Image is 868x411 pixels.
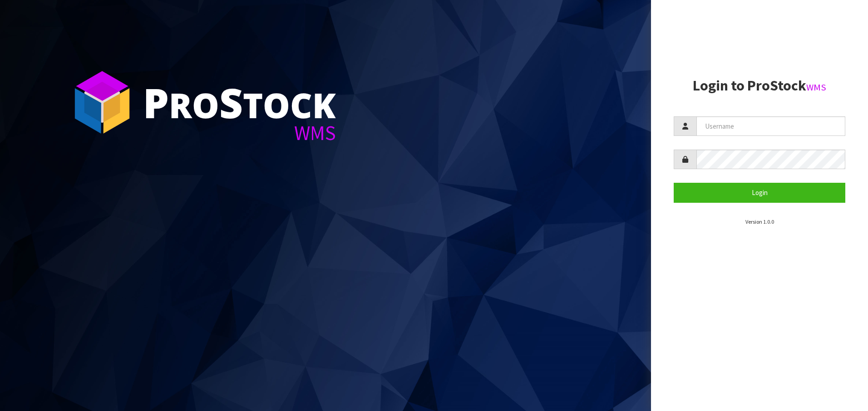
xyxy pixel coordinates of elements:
small: WMS [806,81,826,93]
h2: Login to ProStock [674,78,845,94]
button: Login [674,183,845,202]
small: Version 1.0.0 [745,218,774,225]
div: WMS [143,123,336,143]
span: S [219,75,243,130]
img: ProStock Cube [68,68,136,136]
div: ro tock [143,82,336,123]
input: Username [696,116,845,136]
span: P [143,75,169,130]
